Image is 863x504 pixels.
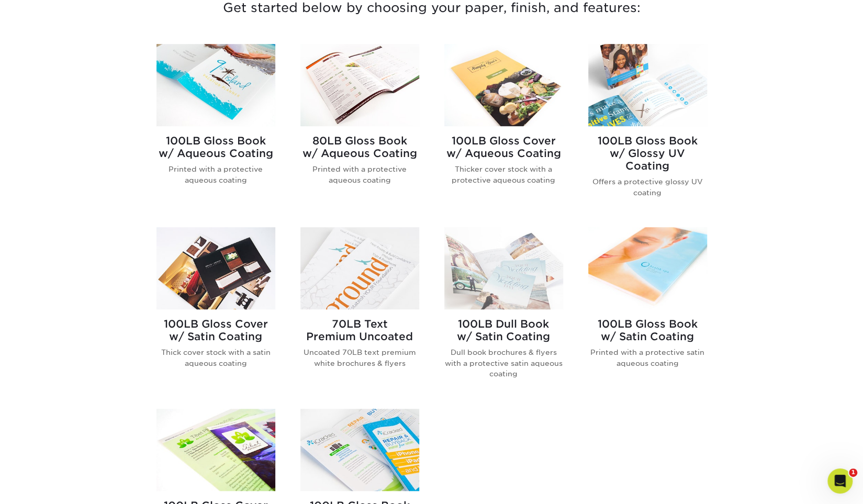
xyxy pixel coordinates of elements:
[300,227,419,396] a: 70LB Text<br/>Premium Uncoated Brochures & Flyers 70LB TextPremium Uncoated Uncoated 70LB text pr...
[444,347,563,379] p: Dull book brochures & flyers with a protective satin aqueous coating
[156,44,275,215] a: 100LB Gloss Book<br/>w/ Aqueous Coating Brochures & Flyers 100LB Gloss Bookw/ Aqueous Coating Pri...
[156,135,275,160] h2: 100LB Gloss Book w/ Aqueous Coating
[300,135,419,160] h2: 80LB Gloss Book w/ Aqueous Coating
[588,227,707,309] img: 100LB Gloss Book<br/>w/ Satin Coating Brochures & Flyers
[444,44,563,126] img: 100LB Gloss Cover<br/>w/ Aqueous Coating Brochures & Flyers
[156,227,275,309] img: 100LB Gloss Cover<br/>w/ Satin Coating Brochures & Flyers
[156,409,275,491] img: 100LB Gloss Cover<br/>No Coating Brochures & Flyers
[156,164,275,185] p: Printed with a protective aqueous coating
[588,44,707,215] a: 100LB Gloss Book<br/>w/ Glossy UV Coating Brochures & Flyers 100LB Gloss Bookw/ Glossy UV Coating...
[588,135,707,172] h2: 100LB Gloss Book w/ Glossy UV Coating
[849,468,857,477] span: 1
[827,468,853,494] iframe: Intercom live chat
[444,227,563,309] img: 100LB Dull Book<br/>w/ Satin Coating Brochures & Flyers
[156,318,275,343] h2: 100LB Gloss Cover w/ Satin Coating
[300,44,419,215] a: 80LB Gloss Book<br/>w/ Aqueous Coating Brochures & Flyers 80LB Gloss Bookw/ Aqueous Coating Print...
[444,164,563,185] p: Thicker cover stock with a protective aqueous coating
[300,44,419,126] img: 80LB Gloss Book<br/>w/ Aqueous Coating Brochures & Flyers
[444,227,563,396] a: 100LB Dull Book<br/>w/ Satin Coating Brochures & Flyers 100LB Dull Bookw/ Satin Coating Dull book...
[156,227,275,396] a: 100LB Gloss Cover<br/>w/ Satin Coating Brochures & Flyers 100LB Gloss Coverw/ Satin Coating Thick...
[156,44,275,126] img: 100LB Gloss Book<br/>w/ Aqueous Coating Brochures & Flyers
[444,135,563,160] h2: 100LB Gloss Cover w/ Aqueous Coating
[588,44,707,126] img: 100LB Gloss Book<br/>w/ Glossy UV Coating Brochures & Flyers
[300,227,419,309] img: 70LB Text<br/>Premium Uncoated Brochures & Flyers
[588,318,707,343] h2: 100LB Gloss Book w/ Satin Coating
[300,347,419,368] p: Uncoated 70LB text premium white brochures & flyers
[444,318,563,343] h2: 100LB Dull Book w/ Satin Coating
[588,176,707,198] p: Offers a protective glossy UV coating
[444,44,563,215] a: 100LB Gloss Cover<br/>w/ Aqueous Coating Brochures & Flyers 100LB Gloss Coverw/ Aqueous Coating T...
[300,318,419,343] h2: 70LB Text Premium Uncoated
[588,227,707,396] a: 100LB Gloss Book<br/>w/ Satin Coating Brochures & Flyers 100LB Gloss Bookw/ Satin Coating Printed...
[156,347,275,368] p: Thick cover stock with a satin aqueous coating
[300,409,419,491] img: 100LB Gloss Book<br/>No Coating Brochures & Flyers
[588,347,707,368] p: Printed with a protective satin aqueous coating
[300,164,419,185] p: Printed with a protective aqueous coating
